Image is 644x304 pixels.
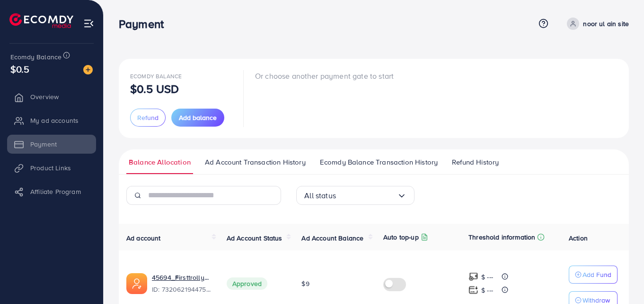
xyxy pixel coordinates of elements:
p: $ --- [481,271,493,283]
span: Add balance [179,113,217,122]
span: $0.5 [10,62,30,76]
span: Ad account [126,233,161,243]
p: noor ul ain site [583,18,629,29]
img: top-up amount [468,272,478,282]
span: Ad Account Balance [301,233,363,243]
h3: Payment [119,17,171,31]
p: Add Fund [582,269,611,280]
span: Balance Allocation [129,157,191,167]
a: noor ul ain site [563,18,629,30]
span: Ecomdy Balance [130,72,182,80]
div: <span class='underline'>45694_Firsttrolly_1704465137831</span></br>7320621944758534145 [152,273,212,295]
span: Ecomdy Balance [10,52,62,62]
span: Refund History [452,157,499,167]
p: Threshold information [468,231,535,243]
button: Add Fund [569,266,618,284]
div: Search for option [296,186,415,205]
button: Refund [130,109,166,127]
span: Ecomdy Balance Transaction History [320,157,438,167]
button: Add balance [171,109,224,127]
span: ID: 7320621944758534145 [152,285,212,294]
span: Ad Account Status [227,233,282,243]
a: 45694_Firsttrolly_1704465137831 [152,273,212,282]
img: ic-ads-acc.e4c84228.svg [126,273,147,294]
p: $0.5 USD [130,83,179,94]
img: top-up amount [468,285,478,295]
img: logo [9,13,73,28]
span: Ad Account Transaction History [205,157,306,167]
img: image [83,65,93,74]
p: $ --- [481,285,493,296]
span: Refund [137,113,159,122]
span: Action [569,233,588,243]
span: All status [304,188,336,203]
input: Search for option [336,188,397,203]
img: menu [83,18,94,29]
span: $9 [301,279,309,288]
p: Auto top-up [383,231,419,243]
span: Approved [227,277,267,290]
p: Or choose another payment gate to start [255,70,394,82]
